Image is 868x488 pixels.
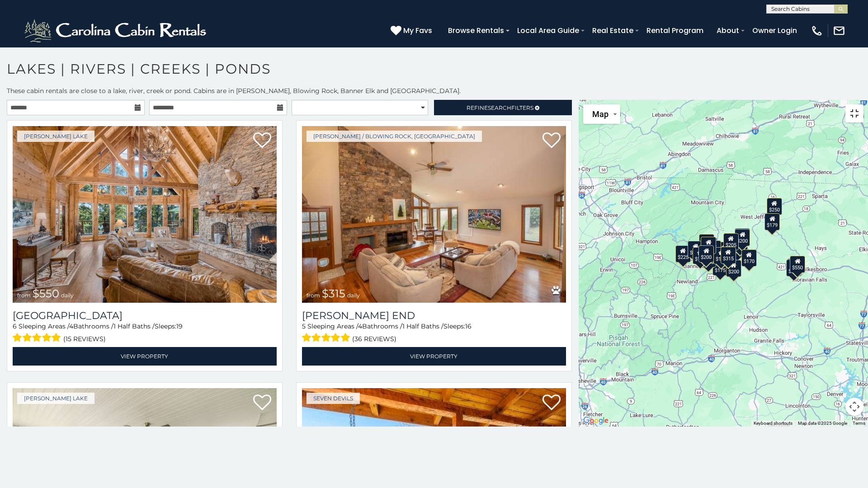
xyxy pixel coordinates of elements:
a: View Property [302,347,566,366]
a: Owner Login [748,23,802,38]
span: Map [592,109,609,119]
a: Browse Rentals [443,23,509,38]
img: White-1-2.png [23,17,210,44]
img: mail-regular-white.png [833,24,845,37]
a: Terms (opens in new tab) [853,421,865,426]
div: $140 [713,247,729,264]
a: [PERSON_NAME] Lake [17,131,94,142]
a: View Property [13,347,277,366]
div: $305 [699,234,714,251]
div: $225 [675,245,691,263]
span: $550 [33,287,59,300]
div: $235 [735,228,750,245]
div: $200 [735,229,750,246]
div: $155 [701,237,716,254]
img: Google [581,415,611,427]
div: $170 [741,249,757,266]
span: (36 reviews) [352,333,396,345]
span: Search [488,104,511,111]
div: $200 [726,259,741,277]
span: 4 [69,322,73,330]
a: [PERSON_NAME] / Blowing Rock, [GEOGRAPHIC_DATA] [307,131,482,142]
a: Moss End from $315 daily [302,126,566,303]
a: [PERSON_NAME] Lake [17,393,94,404]
a: Seven Devils [307,393,360,404]
span: 19 [176,322,183,330]
span: 6 [13,322,17,330]
span: $315 [322,287,345,300]
a: RefineSearchFilters [434,100,572,115]
span: daily [347,292,360,299]
a: Rental Program [642,23,708,38]
span: Refine Filters [467,104,533,111]
a: About [712,23,744,38]
button: Toggle fullscreen view [845,104,863,122]
div: Sleeping Areas / Bathrooms / Sleeps: [13,322,277,345]
div: $125 [693,247,708,264]
span: 5 [302,322,306,330]
a: [PERSON_NAME] End [302,310,566,322]
span: daily [61,292,74,299]
span: (15 reviews) [63,333,106,345]
div: $179 [764,213,780,230]
button: Map camera controls [845,398,863,416]
div: $270 [786,259,802,276]
img: Moss End [302,126,566,303]
a: Lake Haven Lodge from $550 daily [13,126,277,303]
a: Open this area in Google Maps (opens a new window) [581,415,611,427]
a: Add to favorites [542,394,561,413]
div: $315 [721,246,736,263]
button: Change map style [583,104,620,124]
img: Lake Haven Lodge [13,126,277,303]
a: Real Estate [588,23,638,38]
div: $200 [688,240,703,258]
span: My Favs [403,25,432,36]
h3: Lake Haven Lodge [13,310,277,322]
span: 1 Half Baths / [402,322,443,330]
div: $200 [732,234,748,251]
a: Add to favorites [253,394,271,413]
div: $550 [790,255,805,272]
span: 4 [358,322,362,330]
a: Add to favorites [542,131,561,150]
div: $200 [698,245,714,262]
div: $205 [723,233,739,250]
a: [GEOGRAPHIC_DATA] [13,310,277,322]
div: $175 [712,258,728,275]
div: $250 [766,197,782,215]
button: Keyboard shortcuts [754,420,793,427]
a: Add to favorites [253,131,271,150]
div: $235 [730,239,745,256]
h3: Moss End [302,310,566,322]
span: 16 [465,322,472,330]
a: Local Area Guide [513,23,584,38]
span: from [17,292,31,299]
span: 1 Half Baths / [113,322,155,330]
div: Sleeping Areas / Bathrooms / Sleeps: [302,322,566,345]
a: My Favs [391,25,434,37]
div: $180 [701,250,716,267]
img: phone-regular-white.png [811,24,823,37]
span: Map data ©2025 Google [798,421,847,426]
span: from [307,292,320,299]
